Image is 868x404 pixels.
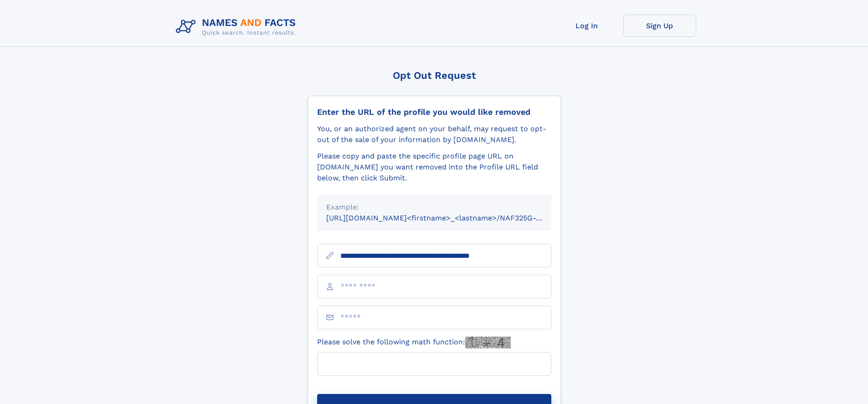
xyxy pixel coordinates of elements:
div: Example: [326,202,542,213]
div: You, or an authorized agent on your behalf, may request to opt-out of the sale of your informatio... [317,123,551,145]
small: [URL][DOMAIN_NAME]<firstname>_<lastname>/NAF325G-xxxxxxxx [326,214,569,222]
a: Sign Up [623,15,696,37]
label: Please solve the following math function: [317,337,511,348]
div: Enter the URL of the profile you would like removed [317,107,551,117]
div: Please copy and paste the specific profile page URL on [DOMAIN_NAME] you want removed into the Pr... [317,151,551,184]
img: Logo Names and Facts [172,15,303,39]
div: Opt Out Request [308,70,561,81]
a: Log In [550,15,623,37]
